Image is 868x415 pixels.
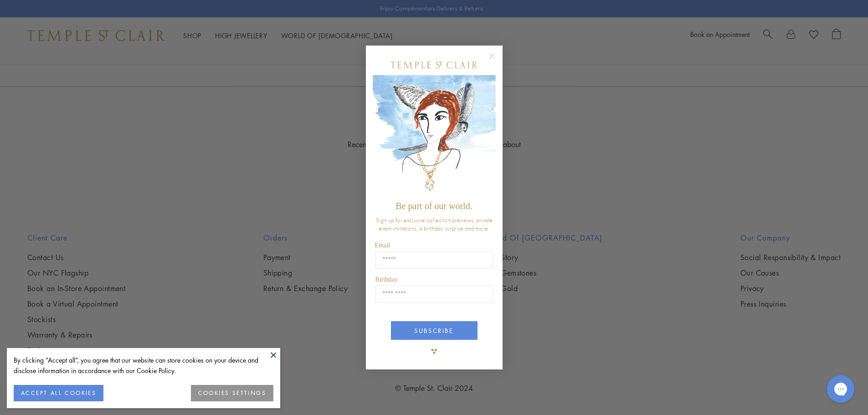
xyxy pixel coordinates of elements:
button: ACCEPT ALL COOKIES [14,385,103,401]
iframe: Gorgias live chat messenger [822,372,859,406]
span: Email [375,242,390,249]
button: Close dialog [491,55,502,66]
img: TSC [425,342,443,360]
span: Birthday [375,276,398,283]
button: SUBSCRIBE [391,321,478,340]
button: COOKIES SETTINGS [191,385,273,401]
input: Email [375,251,493,269]
div: By clicking “Accept all”, you agree that our website can store cookies on your device and disclos... [14,355,273,376]
span: Be part of our world. [395,201,472,211]
span: Sign up for exclusive collection previews, private event invitations, a birthday surprise and more. [376,216,493,232]
img: Temple St. Clair [391,61,478,68]
img: c4a9eb12-d91a-4d4a-8ee0-386386f4f338.jpeg [373,75,496,197]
